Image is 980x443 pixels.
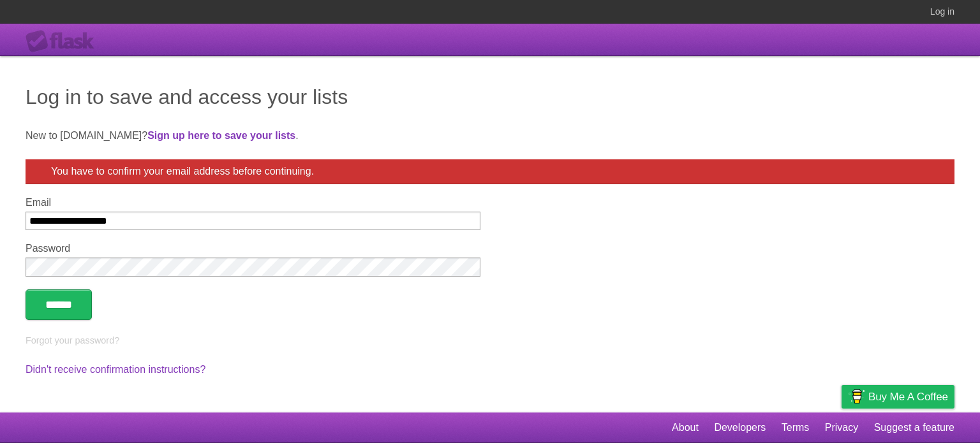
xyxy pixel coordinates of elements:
p: New to [DOMAIN_NAME]? . [26,128,954,143]
img: Buy me a coffee [848,386,865,407]
div: You have to confirm your email address before continuing. [26,159,954,184]
a: Privacy [825,416,858,440]
a: Developers [714,416,766,440]
span: Buy me a coffee [868,386,948,408]
a: About [672,416,699,440]
label: Password [26,243,480,254]
a: Suggest a feature [874,416,954,440]
div: Flask [26,30,102,53]
a: Didn't receive confirmation instructions? [26,364,205,375]
a: Terms [782,416,810,440]
h1: Log in to save and access your lists [26,82,954,112]
a: Buy me a coffee [842,385,954,409]
label: Email [26,197,480,208]
a: Forgot your password? [26,335,119,345]
a: Sign up here to save your lists [147,130,295,141]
